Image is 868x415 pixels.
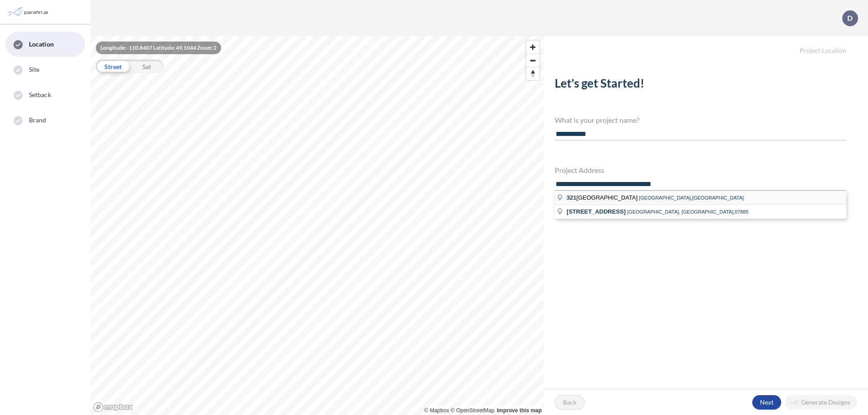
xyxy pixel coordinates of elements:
span: 321 [566,194,576,201]
h5: Project Location [544,36,868,55]
span: Brand [29,116,47,125]
button: Zoom in [526,41,539,54]
div: Street [96,60,130,73]
h2: Let's get Started! [555,76,846,94]
a: OpenStreetMap [451,407,495,414]
span: Reset bearing to north [526,67,539,80]
button: Zoom out [526,54,539,67]
canvas: Map [90,36,544,415]
span: Setback [29,90,51,99]
span: Location [29,40,54,49]
button: Reset bearing to north [526,67,539,80]
span: Zoom out [526,54,539,67]
p: Next [760,398,774,407]
h4: What is your project name? [555,116,846,124]
span: [STREET_ADDRESS] [566,208,626,215]
span: [GEOGRAPHIC_DATA],[GEOGRAPHIC_DATA] [639,195,744,201]
a: Improve this map [497,407,542,414]
span: [GEOGRAPHIC_DATA], [GEOGRAPHIC_DATA],07885 [627,209,749,214]
span: [GEOGRAPHIC_DATA] [566,194,639,201]
a: Mapbox homepage [93,402,133,412]
p: D [847,14,853,22]
a: Mapbox [425,407,449,414]
div: Longitude: -110.8407 Latitude: 49.1044 Zoom: 2 [96,42,221,54]
div: Sat [130,60,164,73]
img: Parafin [7,4,51,20]
h4: Project Address [555,166,846,174]
span: Site [29,65,39,74]
button: Next [752,395,781,410]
